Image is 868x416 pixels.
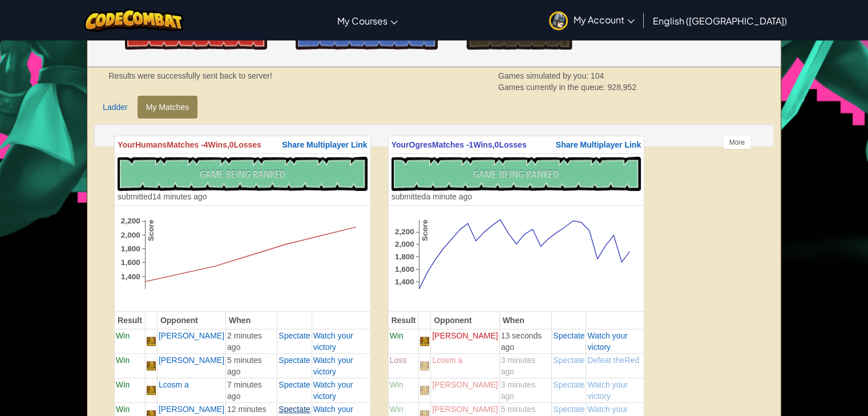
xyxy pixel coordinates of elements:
span: Win [116,380,130,389]
span: Win [390,405,403,414]
span: 928,952 [607,83,636,92]
span: Win [116,331,130,340]
span: Share Multiplayer Link [556,140,641,149]
a: Watch your victory [313,380,353,401]
a: Spectate [553,405,584,414]
span: English ([GEOGRAPHIC_DATA]) [653,15,787,27]
td: 3 minutes ago [499,378,552,403]
a: My Account [543,2,640,38]
a: Watch your victory [587,331,627,352]
td: 3 minutes ago [499,354,552,378]
span: Wins, [473,140,494,149]
span: Your [391,140,409,149]
span: Share Multiplayer Link [282,140,367,149]
text: 1,800 [121,244,140,253]
text: Score [420,219,429,241]
div: 14 minutes ago [118,191,207,202]
td: [PERSON_NAME] [157,329,225,354]
td: [PERSON_NAME] [157,354,225,378]
a: Spectate [278,405,310,414]
text: 2,000 [394,240,414,248]
td: 7 minutes ago [226,378,277,403]
text: Score [147,219,155,241]
th: When [226,312,277,329]
a: Spectate [278,356,310,365]
text: 2,200 [394,227,414,236]
img: CodeCombat logo [84,9,184,32]
th: When [499,312,552,329]
td: 5 minutes ago [226,354,277,378]
text: 2,000 [121,231,140,239]
text: 1,400 [121,272,140,281]
strong: Results were successfully sent back to server! [108,71,272,80]
a: Watch your victory [587,380,627,401]
th: Ogres 1 0 [388,136,644,154]
a: Watch your victory [313,331,353,352]
td: [PERSON_NAME] [431,329,499,354]
span: Games simulated by you: [498,71,591,80]
span: Win [390,331,403,340]
td: [PERSON_NAME] [431,378,499,403]
span: 104 [591,71,604,80]
span: submitted [118,192,152,201]
td: 2 minutes ago [226,329,277,354]
span: My Account [574,14,635,26]
text: 1,600 [394,265,414,274]
text: 2,200 [121,217,140,225]
th: Result [115,312,146,329]
img: avatar [549,11,568,30]
span: Games currently in the queue: [498,83,607,92]
a: My Matches [138,96,197,119]
span: My Courses [337,15,387,27]
th: Result [388,312,419,329]
a: Spectate [278,331,310,340]
td: Lcosm a [431,354,499,378]
a: Ladder [94,96,136,119]
span: submitted [391,192,426,201]
div: More [723,136,751,149]
span: Loss [390,356,407,365]
text: 1,800 [394,252,414,261]
a: English ([GEOGRAPHIC_DATA]) [647,5,793,36]
span: Defeat the [587,356,624,365]
a: Spectate [553,331,584,340]
span: Wins, [208,140,229,149]
th: Opponent [157,312,225,329]
a: Spectate [278,380,310,389]
text: 1,600 [121,258,140,267]
a: Defeat theRed [587,356,639,365]
td: Lcosm a [157,378,225,403]
td: 13 seconds ago [499,329,552,354]
span: Win [116,405,130,414]
span: Win [390,380,403,389]
th: Humans 4 0 [115,136,370,154]
text: 1,400 [394,278,414,286]
span: Matches - [432,140,469,149]
span: Matches - [167,140,204,149]
a: My Courses [332,5,403,36]
a: Spectate [553,380,584,389]
a: Spectate [553,356,584,365]
a: Watch your victory [313,356,353,376]
span: Losses [234,140,261,149]
span: Win [116,356,130,365]
th: Opponent [431,312,499,329]
span: Your [118,140,135,149]
div: a minute ago [391,191,473,202]
span: Losses [499,140,526,149]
